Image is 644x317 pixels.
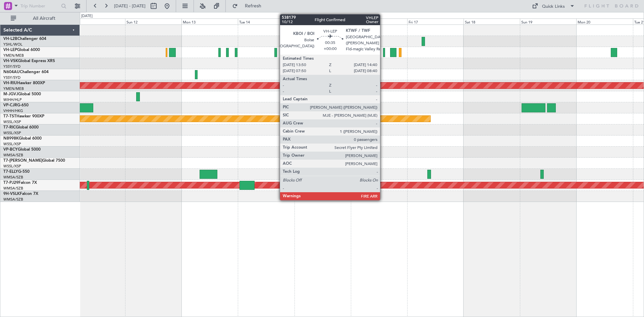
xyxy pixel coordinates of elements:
[3,70,49,74] a: N604AUChallenger 604
[125,18,181,24] div: Sun 12
[529,1,578,11] button: Quick Links
[3,92,18,96] span: M-JGVJ
[3,97,22,102] a: WIHH/HLP
[69,18,125,24] div: Sat 11
[3,186,23,191] a: WMSA/SZB
[7,13,73,24] button: All Aircraft
[3,64,20,69] a: YSSY/SYD
[3,192,20,196] span: 9H-VSLK
[3,170,30,174] a: T7-ELLYG-550
[3,148,18,152] span: VP-BCY
[20,1,59,11] input: Trip Number
[3,48,17,52] span: VH-LEP
[3,175,23,180] a: WMSA/SZB
[3,37,17,41] span: VH-L2B
[114,3,146,9] span: [DATE] - [DATE]
[3,125,39,129] a: T7-RICGlobal 6000
[238,18,294,24] div: Tue 14
[3,75,20,80] a: YSSY/SYD
[3,125,16,129] span: T7-RIC
[3,48,40,52] a: VH-LEPGlobal 6000
[81,13,93,19] div: [DATE]
[3,148,41,152] a: VP-BCYGlobal 5000
[407,18,464,24] div: Fri 17
[3,197,23,202] a: WMSA/SZB
[294,18,351,24] div: Wed 15
[239,4,267,8] span: Refresh
[3,130,21,136] a: WSSL/XSP
[3,53,24,58] a: YMEN/MEB
[3,114,44,118] a: T7-TSTHawker 900XP
[3,159,42,163] span: T7-[PERSON_NAME]
[3,164,21,169] a: WSSL/XSP
[3,86,24,91] a: YMEN/MEB
[3,142,21,147] a: WSSL/XSP
[3,103,17,107] span: VP-CJR
[3,37,46,41] a: VH-L2BChallenger 604
[3,81,45,85] a: VH-RIUHawker 800XP
[181,18,238,24] div: Mon 13
[3,114,16,118] span: T7-TST
[3,153,23,158] a: WMSA/SZB
[351,18,407,24] div: Thu 16
[542,3,565,10] div: Quick Links
[3,159,65,163] a: T7-[PERSON_NAME]Global 7500
[3,108,23,113] a: VHHH/HKG
[464,18,520,24] div: Sat 18
[3,137,42,141] a: N8998KGlobal 6000
[3,103,29,107] a: VP-CJRG-650
[576,18,633,24] div: Mon 20
[3,170,18,174] span: T7-ELLY
[3,181,18,185] span: T7-PJ29
[229,1,269,11] button: Refresh
[3,42,22,47] a: YSHL/WOL
[520,18,576,24] div: Sun 19
[3,119,21,124] a: WSSL/XSP
[3,59,18,63] span: VH-VSK
[3,59,55,63] a: VH-VSKGlobal Express XRS
[17,16,71,21] span: All Aircraft
[3,137,19,141] span: N8998K
[3,181,37,185] a: T7-PJ29Falcon 7X
[3,92,41,96] a: M-JGVJGlobal 5000
[3,70,20,74] span: N604AU
[3,192,38,196] a: 9H-VSLKFalcon 7X
[3,81,17,85] span: VH-RIU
